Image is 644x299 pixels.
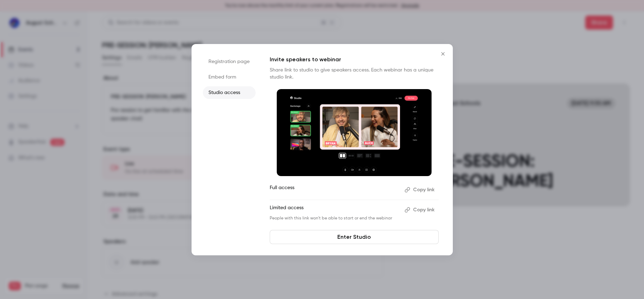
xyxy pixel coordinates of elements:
a: Enter Studio [270,230,439,244]
p: Limited access [270,204,399,216]
p: Share link to studio to give speakers access. Each webinar has a unique studio link. [270,67,439,81]
p: People with this link won't be able to start or end the webinar [270,216,399,221]
p: Full access [270,184,399,195]
button: Copy link [402,204,439,216]
button: Copy link [402,184,439,195]
li: Embed form [203,71,256,83]
img: Invite speakers to webinar [277,89,432,176]
li: Studio access [203,86,256,99]
li: Registration page [203,55,256,68]
button: Close [436,47,450,61]
p: Invite speakers to webinar [270,55,439,64]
